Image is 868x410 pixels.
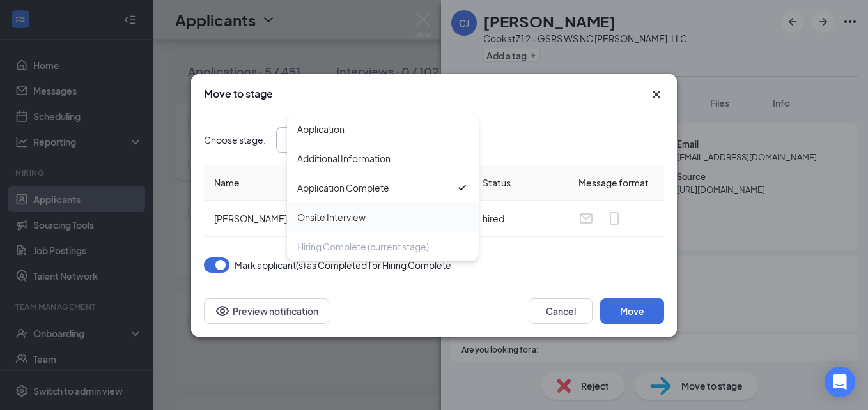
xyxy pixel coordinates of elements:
[215,303,230,319] svg: Eye
[529,298,593,324] button: Cancel
[297,210,366,224] div: Onsite Interview
[235,257,451,273] span: Mark applicant(s) as Completed for Hiring Complete
[297,181,389,195] div: Application Complete
[649,87,664,102] button: Close
[578,211,594,226] svg: Email
[297,239,429,254] div: Hiring Complete (current stage)
[204,87,273,101] h3: Move to stage
[214,213,287,224] span: [PERSON_NAME]
[204,298,329,324] button: Preview notificationEye
[600,298,664,324] button: Move
[456,181,469,194] svg: Checkmark
[204,165,472,201] th: Name
[297,122,345,136] div: Application
[568,165,664,201] th: Message format
[204,133,266,147] span: Choose stage :
[297,151,391,165] div: Additional Information
[607,211,622,226] svg: MobileSms
[472,201,568,237] td: hired
[649,87,664,102] svg: Cross
[472,165,568,201] th: Status
[825,367,855,397] div: Open Intercom Messenger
